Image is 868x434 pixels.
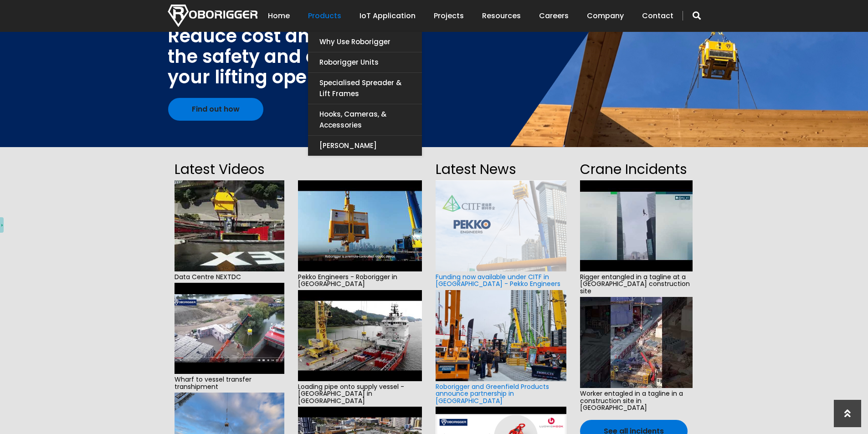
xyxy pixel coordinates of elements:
h2: Crane Incidents [580,158,693,180]
a: Resources [482,2,521,30]
img: hqdefault.jpg [580,297,693,388]
span: Worker entagled in a tagline in a construction site in [GEOGRAPHIC_DATA] [580,388,693,414]
a: Company [587,2,624,30]
a: Specialised Spreader & Lift Frames [308,73,422,104]
a: Find out how [168,98,263,121]
a: Roborigger and Greenfield Products announce partnership in [GEOGRAPHIC_DATA] [436,382,549,405]
a: Roborigger Units [308,52,422,72]
h2: Latest Videos [175,158,284,180]
img: hqdefault.jpg [175,283,284,374]
h2: Latest News [436,158,566,180]
a: Funding now available under CITF in [GEOGRAPHIC_DATA] - Pekko Engineers [436,272,560,288]
div: Reduce cost and improve the safety and efficiency of your lifting operations [168,26,418,87]
a: Projects [434,2,464,30]
img: hqdefault.jpg [580,180,693,271]
a: Why use Roborigger [308,32,422,52]
span: Wharf to vessel transfer transhipment [175,374,284,393]
a: Careers [539,2,569,30]
span: Data Centre NEXTDC [175,271,284,283]
img: Nortech [168,5,257,27]
a: [PERSON_NAME] [308,136,422,156]
a: IoT Application [360,2,416,30]
a: Hooks, Cameras, & Accessories [308,104,422,135]
a: Home [268,2,290,30]
a: Products [308,2,341,30]
img: hqdefault.jpg [298,290,422,381]
a: Contact [642,2,673,30]
span: Rigger entangled in a tagline at a [GEOGRAPHIC_DATA] construction site [580,271,693,297]
img: hqdefault.jpg [175,180,284,271]
span: Pekko Engineers - Roborigger in [GEOGRAPHIC_DATA] [298,271,422,290]
img: hqdefault.jpg [298,180,422,271]
span: Loading pipe onto supply vessel - [GEOGRAPHIC_DATA] in [GEOGRAPHIC_DATA] [298,381,422,407]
